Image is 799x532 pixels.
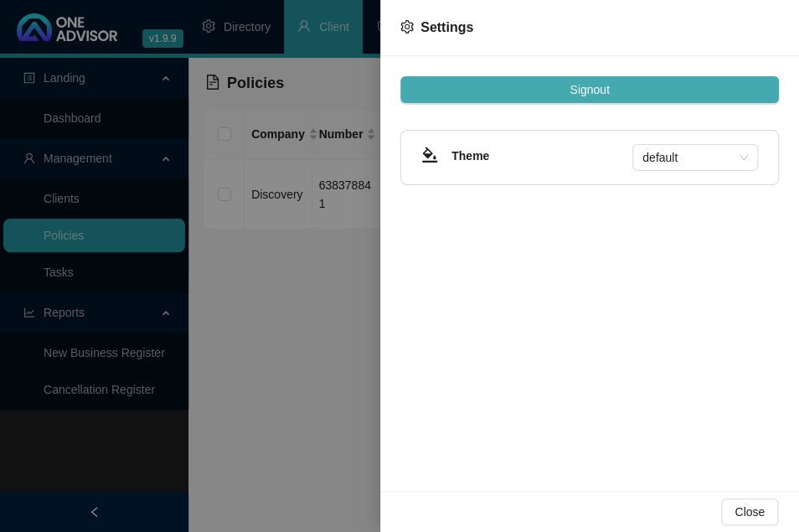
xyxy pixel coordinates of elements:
[642,145,748,170] span: default
[400,20,414,34] span: setting
[735,503,765,521] span: Close
[421,147,438,163] span: bg-colors
[570,80,609,99] span: Signout
[400,76,779,103] button: Signout
[451,147,632,165] h4: Theme
[420,20,473,34] span: Settings
[721,498,778,525] button: Close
